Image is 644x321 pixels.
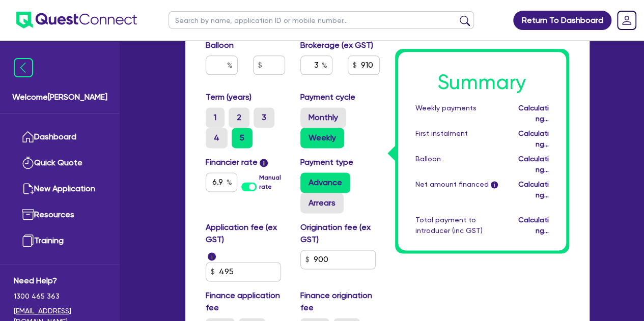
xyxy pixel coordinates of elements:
a: New Application [14,176,106,202]
label: 1 [206,107,225,128]
label: Finance origination fee [300,289,380,314]
div: Balloon [408,154,507,175]
label: Finance application fee [206,289,285,314]
label: Brokerage (ex GST) [300,39,373,51]
label: Monthly [300,107,346,128]
img: training [22,235,34,247]
label: Payment cycle [300,91,355,103]
label: Origination fee (ex GST) [300,221,380,246]
input: Search by name, application ID or mobile number... [169,11,474,29]
span: Calculating... [518,129,548,148]
span: 1300 465 363 [14,291,106,302]
div: First instalment [408,128,507,150]
img: icon-menu-close [14,58,33,77]
span: i [260,159,268,167]
a: Dropdown toggle [613,7,640,34]
label: Payment type [300,156,353,168]
img: quick-quote [22,157,34,169]
span: Calculating... [518,155,548,173]
a: Dashboard [14,124,106,150]
a: Training [14,228,106,254]
label: 4 [206,128,228,148]
div: Net amount financed [408,179,507,200]
span: i [491,182,498,189]
span: Calculating... [518,104,548,123]
a: Return To Dashboard [513,11,611,30]
a: Quick Quote [14,150,106,176]
label: Application fee (ex GST) [206,221,285,246]
label: Term (years) [206,91,251,103]
div: Total payment to introducer (inc GST) [408,215,507,236]
label: 3 [254,107,274,128]
div: Weekly payments [408,103,507,124]
img: new-application [22,183,34,195]
h1: Summary [415,70,549,95]
label: Weekly [300,128,344,148]
span: Calculating... [518,180,548,199]
label: 5 [232,128,253,148]
span: Calculating... [518,216,548,235]
label: Arrears [300,193,344,213]
label: Manual rate [259,173,285,191]
img: quest-connect-logo-blue [16,12,137,28]
img: resources [22,209,34,221]
span: Welcome [PERSON_NAME] [12,91,107,103]
label: Balloon [206,39,234,51]
span: i [208,252,216,260]
label: Financier rate [206,156,268,168]
label: 2 [229,107,249,128]
span: Need Help? [14,275,106,287]
label: Advance [300,172,350,193]
a: Resources [14,202,106,228]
